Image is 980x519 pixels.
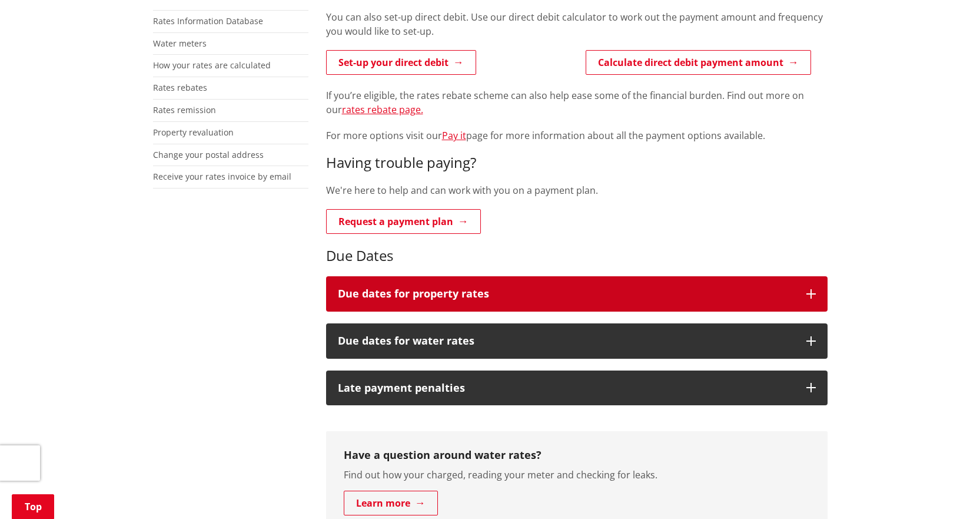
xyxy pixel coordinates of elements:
p: We're here to help and can work with you on a payment plan. [326,183,828,197]
h3: Late payment penalties [338,382,795,394]
a: Receive your rates invoice by email [153,171,291,182]
p: You can also set-up direct debit. Use our direct debit calculator to work out the payment amount ... [326,10,828,38]
a: Rates Information Database [153,15,263,27]
a: Request a payment plan [326,209,481,234]
a: Set-up your direct debit [326,50,476,75]
h3: Have a question around water rates? [344,449,810,462]
a: Property revaluation [153,127,234,138]
a: Learn more [344,491,438,515]
h3: Due dates for property rates [338,288,795,300]
a: rates rebate page. [342,103,423,116]
h3: Due Dates [326,247,828,265]
a: Calculate direct debit payment amount [586,50,811,75]
button: Late payment penalties [326,371,828,406]
button: Due dates for water rates [326,323,828,359]
h3: Having trouble paying? [326,154,828,171]
button: Due dates for property rates [326,276,828,312]
iframe: Messenger Launcher [926,470,968,512]
p: If you’re eligible, the rates rebate scheme can also help ease some of the financial burden. Find... [326,88,828,117]
a: Rates remission [153,104,216,115]
a: Top [12,494,54,519]
a: Rates rebates [153,82,207,93]
a: Water meters [153,38,207,49]
p: Find out how your charged, reading your meter and checking for leaks. [344,468,810,482]
h3: Due dates for water rates [338,335,795,347]
a: Pay it [442,129,466,142]
a: How your rates are calculated [153,59,271,71]
a: Change your postal address [153,149,264,160]
p: For more options visit our page for more information about all the payment options available. [326,128,828,143]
